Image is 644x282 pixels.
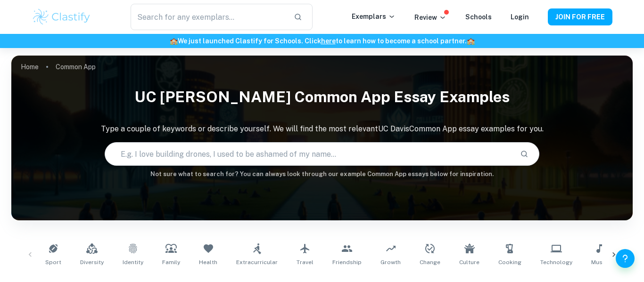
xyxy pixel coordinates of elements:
span: Culture [459,258,479,266]
span: Growth [380,258,401,266]
span: Technology [540,258,572,266]
a: Login [511,13,529,21]
h6: We just launched Clastify for Schools. Click to learn how to become a school partner. [2,36,642,46]
img: Clastify logo [32,8,91,26]
span: Music [591,258,607,266]
span: Travel [297,258,314,266]
a: here [321,37,336,45]
p: Review [414,12,446,23]
span: Change [420,258,440,266]
button: JOIN FOR FREE [548,8,612,25]
span: 🏫 [467,37,475,45]
button: Help and Feedback [616,249,635,268]
span: 🏫 [170,37,178,45]
input: E.g. I love building drones, I used to be ashamed of my name... [105,141,513,167]
p: Type a couple of keywords or describe yourself. We will find the most relevant UC Davis Common Ap... [11,123,633,135]
p: Common App [56,62,96,72]
a: Home [21,60,39,73]
p: Exemplars [352,11,396,22]
h1: UC [PERSON_NAME] Common App Essay Examples [11,82,633,112]
a: Schools [465,13,492,21]
span: Cooking [498,258,521,266]
h6: Not sure what to search for? You can always look through our example Common App essays below for ... [11,169,633,179]
span: Friendship [332,258,362,266]
span: Sport [45,258,61,266]
span: Extracurricular [236,258,278,266]
span: Identity [123,258,143,266]
span: Diversity [80,258,104,266]
span: Family [162,258,180,266]
span: Health [199,258,217,266]
button: Search [516,146,532,162]
input: Search for any exemplars... [131,4,286,30]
